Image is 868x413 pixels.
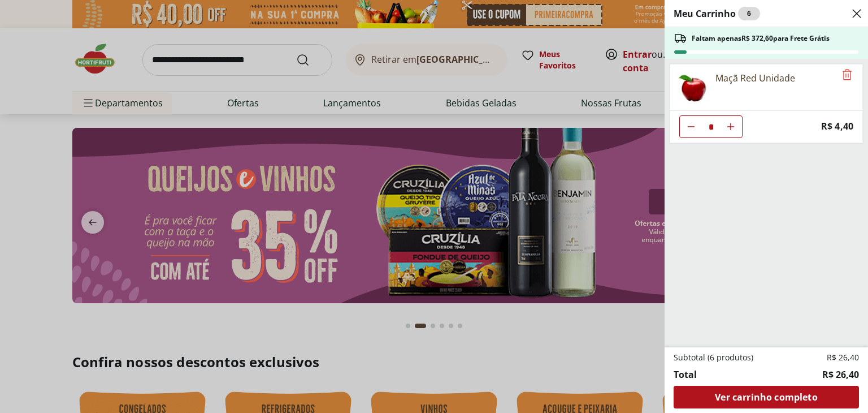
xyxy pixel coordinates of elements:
[738,7,760,20] div: 6
[822,368,859,381] span: R$ 26,40
[677,71,709,103] img: Principal
[715,393,817,402] span: Ver carrinho completo
[715,71,795,85] div: Maçã Red Unidade
[674,7,760,20] h2: Meu Carrinho
[827,352,859,363] span: R$ 26,40
[840,68,854,82] button: Remove
[680,115,702,138] button: Diminuir Quantidade
[674,386,859,408] a: Ver carrinho completo
[692,34,830,43] span: Faltam apenas R$ 372,60 para Frete Grátis
[674,352,753,363] span: Subtotal (6 produtos)
[702,116,719,137] input: Quantidade Atual
[821,119,853,134] span: R$ 4,40
[674,368,697,381] span: Total
[719,115,742,138] button: Aumentar Quantidade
